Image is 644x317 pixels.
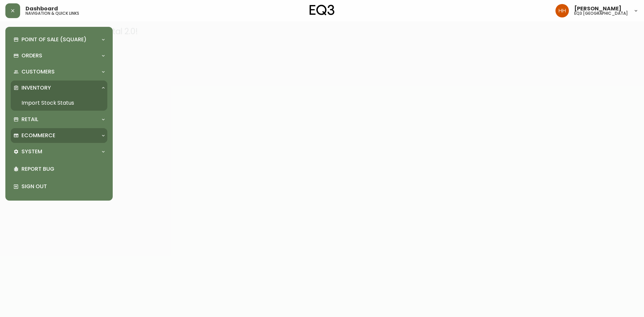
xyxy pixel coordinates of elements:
[11,81,107,95] div: Inventory
[21,165,105,173] p: Report Bug
[11,95,107,111] a: Import Stock Status
[11,32,107,47] div: Point of Sale (Square)
[574,6,622,11] span: [PERSON_NAME]
[21,183,105,190] p: Sign Out
[21,36,87,43] p: Point of Sale (Square)
[25,11,79,15] h5: navigation & quick links
[11,112,107,127] div: Retail
[11,64,107,79] div: Customers
[574,11,628,15] h5: eq3 [GEOGRAPHIC_DATA]
[11,128,107,143] div: Ecommerce
[555,4,569,17] img: 6b766095664b4c6b511bd6e414aa3971
[21,116,38,123] p: Retail
[11,178,107,195] div: Sign Out
[21,52,42,59] p: Orders
[310,5,334,15] img: logo
[25,6,58,11] span: Dashboard
[11,48,107,63] div: Orders
[11,160,107,178] div: Report Bug
[21,132,55,139] p: Ecommerce
[21,84,51,92] p: Inventory
[11,144,107,159] div: System
[21,68,55,75] p: Customers
[21,148,42,155] p: System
